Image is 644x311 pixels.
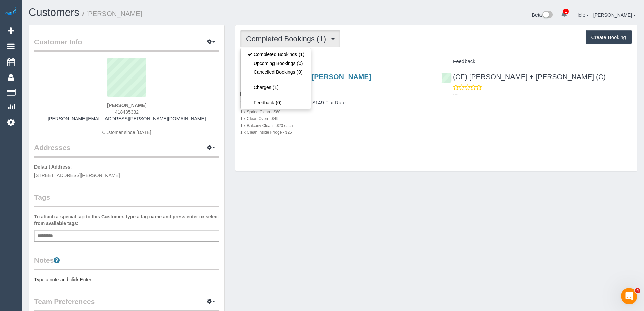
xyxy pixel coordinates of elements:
iframe: Intercom live chat [621,288,637,304]
a: Completed Bookings (1) [241,50,311,59]
small: 1 x Spring Clean - $60 [240,110,280,114]
h4: Feedback [441,59,632,64]
button: Completed Bookings (1) [240,30,340,47]
small: 1 x Clean Oven - $49 [240,116,278,121]
a: Charges (1) [241,83,311,92]
span: [STREET_ADDRESS][PERSON_NAME] [34,173,120,178]
a: Cancelled Bookings (0) [241,68,311,76]
span: Customer since [DATE] [102,130,151,135]
img: New interface [542,11,553,20]
img: Automaid Logo [4,7,18,16]
h4: Two Bedroom Home Cleaning - $149 Flat Rate [240,100,431,106]
span: Completed Bookings (1) [246,35,329,43]
a: Upcoming Bookings (0) [241,59,311,68]
a: Feedback (0) [241,98,311,107]
legend: Notes [34,255,219,270]
button: Create Booking [586,30,632,44]
span: 4 [635,288,640,293]
p: --- [453,91,632,97]
span: 1 [563,9,569,14]
pre: Type a note and click Enter [34,276,219,283]
span: 418435332 [115,109,139,115]
h4: Service [240,59,431,64]
label: Default Address: [34,163,72,170]
a: (CF) [PERSON_NAME] + [PERSON_NAME] (C) [441,73,606,81]
strong: [PERSON_NAME] [107,103,146,108]
a: 1 [557,7,571,22]
p: One Time Cleaning [240,90,431,97]
legend: Tags [34,192,219,207]
small: 1 x Balcony Clean - $20 each [240,123,293,128]
label: To attach a special tag to this Customer, type a tag name and press enter or select from availabl... [34,213,219,227]
a: Beta [532,12,553,18]
legend: Customer Info [34,37,219,52]
a: Customers [29,6,79,18]
a: [PERSON_NAME] [593,12,636,18]
a: [PERSON_NAME][EMAIL_ADDRESS][PERSON_NAME][DOMAIN_NAME] [48,116,206,121]
a: Help [575,12,589,18]
small: 1 x Clean Inside Fridge - $25 [240,130,292,135]
small: / [PERSON_NAME] [82,10,142,17]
